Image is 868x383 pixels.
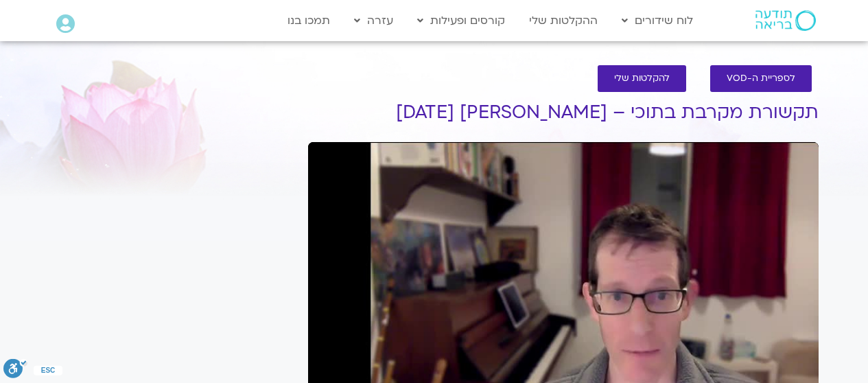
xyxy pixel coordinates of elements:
[522,8,605,34] a: ההקלטות שלי
[710,65,812,92] a: לספריית ה-VOD
[615,8,700,34] a: לוח שידורים
[598,65,686,92] a: להקלטות שלי
[755,10,816,31] img: תודעה בריאה
[614,73,670,84] span: להקלטות שלי
[410,8,512,34] a: קורסים ופעילות
[281,8,337,34] a: תמכו בנו
[727,73,795,84] span: לספריית ה-VOD
[347,8,400,34] a: עזרה
[308,102,819,123] h1: תקשורת מקרבת בתוכי – [PERSON_NAME] [DATE]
